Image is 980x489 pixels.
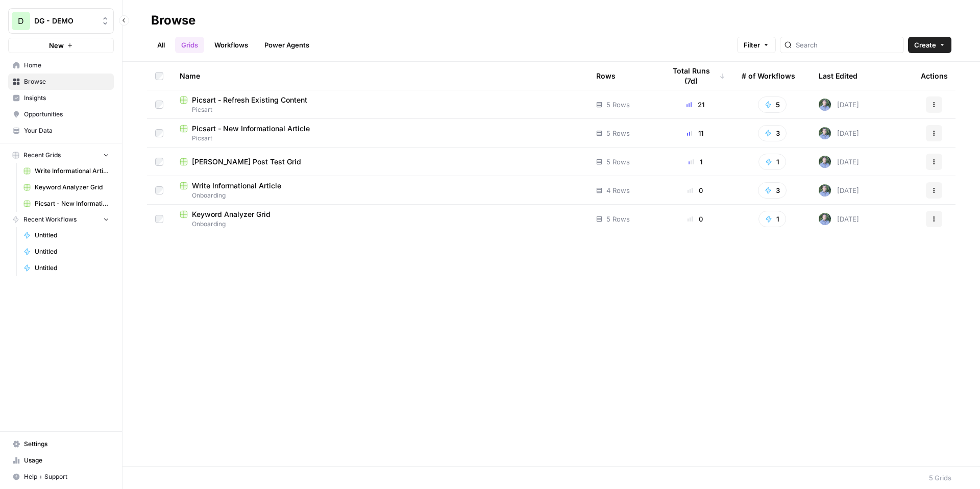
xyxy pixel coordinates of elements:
img: f99d8lwoqhc1ne2bwf7b49ov7y8s [819,127,831,139]
span: Write Informational Article [35,166,109,176]
span: [PERSON_NAME] Post Test Grid [192,157,301,167]
div: Browse [151,12,195,29]
a: Workflows [208,37,254,53]
button: 1 [758,211,786,227]
a: Write Informational ArticleOnboarding [180,181,580,200]
div: [DATE] [819,156,859,168]
span: Help + Support [24,472,109,481]
button: Create [908,37,951,53]
span: New [49,40,64,51]
button: 5 [758,96,787,113]
div: [DATE] [819,99,859,111]
div: 21 [665,100,725,110]
a: Write Informational Article [19,163,114,179]
a: Grids [175,37,204,53]
a: Picsart - New Informational ArticlePicsart [180,124,580,143]
button: New [8,38,114,53]
span: Keyword Analyzer Grid [35,183,109,192]
button: 1 [758,154,786,170]
div: 11 [665,128,725,138]
div: Last Edited [819,62,857,90]
span: 5 Rows [606,214,630,224]
div: Total Runs (7d) [665,62,725,90]
span: Picsart [180,134,580,143]
button: Help + Support [8,469,114,485]
img: f99d8lwoqhc1ne2bwf7b49ov7y8s [819,213,831,225]
img: f99d8lwoqhc1ne2bwf7b49ov7y8s [819,99,831,111]
span: Picsart [180,105,580,114]
button: Recent Grids [8,148,114,163]
a: Untitled [19,227,114,243]
span: D [18,15,24,27]
a: Your Data [8,123,114,139]
span: Filter [744,40,760,50]
span: 4 Rows [606,185,630,195]
a: [PERSON_NAME] Post Test Grid [180,157,580,167]
div: 1 [665,157,725,167]
span: Untitled [35,263,109,273]
span: Untitled [35,231,109,240]
span: Write Informational Article [192,181,281,191]
a: All [151,37,171,53]
a: Insights [8,90,114,106]
span: Recent Grids [23,151,61,160]
span: Onboarding [180,219,580,229]
a: Picsart - Refresh Existing ContentPicsart [180,95,580,114]
input: Search [796,40,899,50]
span: Browse [24,77,109,86]
span: Picsart - New Informational Article [192,124,310,134]
span: Onboarding [180,191,580,200]
span: 5 Rows [606,100,630,110]
div: [DATE] [819,184,859,197]
a: Opportunities [8,106,114,123]
div: [DATE] [819,213,859,225]
div: Actions [921,62,948,90]
div: 5 Grids [929,473,951,483]
a: Untitled [19,260,114,276]
span: Picsart - New Informational Article [35,199,109,208]
a: Browse [8,74,114,90]
div: # of Workflows [742,62,795,90]
span: Opportunities [24,110,109,119]
span: Create [914,40,936,50]
button: 3 [758,182,787,199]
button: Filter [737,37,776,53]
div: Name [180,62,580,90]
span: Usage [24,456,109,465]
span: Home [24,61,109,70]
span: Picsart - Refresh Existing Content [192,95,307,105]
a: Home [8,57,114,74]
span: 5 Rows [606,128,630,138]
div: [DATE] [819,127,859,139]
span: Your Data [24,126,109,135]
div: 0 [665,214,725,224]
button: Recent Workflows [8,212,114,227]
a: Picsart - New Informational Article [19,195,114,212]
span: Settings [24,439,109,449]
div: Rows [596,62,616,90]
a: Keyword Analyzer GridOnboarding [180,209,580,229]
button: 3 [758,125,787,141]
a: Untitled [19,243,114,260]
a: Settings [8,436,114,452]
img: f99d8lwoqhc1ne2bwf7b49ov7y8s [819,184,831,197]
a: Power Agents [258,37,315,53]
a: Usage [8,452,114,469]
button: Workspace: DG - DEMO [8,8,114,34]
span: Recent Workflows [23,215,77,224]
div: 0 [665,185,725,195]
a: Keyword Analyzer Grid [19,179,114,195]
span: DG - DEMO [34,16,96,26]
span: Insights [24,93,109,103]
span: Untitled [35,247,109,256]
span: 5 Rows [606,157,630,167]
span: Keyword Analyzer Grid [192,209,271,219]
img: f99d8lwoqhc1ne2bwf7b49ov7y8s [819,156,831,168]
